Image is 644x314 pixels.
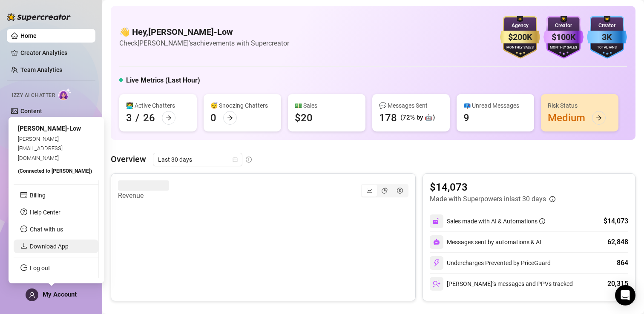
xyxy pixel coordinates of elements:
[543,45,584,51] div: Monthly Sales
[604,216,628,226] div: $14,073
[118,191,169,201] article: Revenue
[433,217,440,225] img: svg%3e
[430,235,541,249] div: Messages sent by automations & AI
[227,115,233,121] span: arrow-right
[246,157,252,163] span: info-circle
[500,31,540,44] div: $200K
[500,45,540,51] div: Monthly Sales
[119,38,289,49] article: Check [PERSON_NAME]'s achievements with Supercreator
[143,111,155,125] div: 26
[233,157,238,162] span: calendar
[596,115,602,121] span: arrow-right
[20,66,62,73] a: Team Analytics
[539,218,545,224] span: info-circle
[366,188,372,194] span: line-chart
[43,291,77,298] span: My Account
[587,45,627,51] div: Total Fans
[430,194,546,204] article: Made with Superpowers in last 30 days
[379,101,443,110] div: 💬 Messages Sent
[158,153,237,166] span: Last 30 days
[20,46,89,60] a: Creator Analytics
[18,125,81,132] span: [PERSON_NAME]-Low
[7,13,71,21] img: logo-BBDzfeDw.svg
[617,258,628,268] div: 864
[166,115,172,121] span: arrow-right
[30,192,46,199] a: Billing
[587,31,627,44] div: 3K
[615,285,635,305] div: Open Intercom Messenger
[119,26,289,38] h4: 👋 Hey, [PERSON_NAME]-Low
[543,22,584,30] div: Creator
[587,22,627,30] div: Creator
[433,280,440,288] img: svg%3e
[463,101,527,110] div: 📪 Unread Messages
[430,256,551,270] div: Undercharges Prevented by PriceGuard
[433,259,440,267] img: svg%3e
[295,101,359,110] div: 💵 Sales
[607,279,628,289] div: 20,315
[20,226,27,232] span: message
[433,239,440,245] img: svg%3e
[549,196,555,202] span: info-circle
[58,88,72,100] img: AI Chatter
[14,261,98,275] li: Log out
[126,101,190,110] div: 👩‍💻 Active Chatters
[14,188,98,202] li: Billing
[361,184,408,197] div: segmented control
[500,16,540,59] img: gold-badge-CigiZidd.svg
[210,111,216,125] div: 0
[379,111,397,125] div: 178
[30,226,63,233] span: Chat with us
[12,91,55,100] span: Izzy AI Chatter
[30,265,50,271] a: Log out
[210,101,274,110] div: 😴 Snoozing Chatters
[400,113,435,123] div: (72% by 🤖)
[126,75,200,86] h5: Live Metrics (Last Hour)
[543,16,584,59] img: purple-badge-B9DA21FR.svg
[463,111,469,125] div: 9
[20,108,42,114] a: Content
[30,209,60,216] a: Help Center
[447,217,545,226] div: Sales made with AI & Automations
[30,243,69,250] a: Download App
[29,292,35,298] span: user
[18,136,63,161] span: [PERSON_NAME][EMAIL_ADDRESS][DOMAIN_NAME]
[587,16,627,59] img: blue-badge-DgoSNQY1.svg
[18,168,92,174] span: (Connected to [PERSON_NAME] )
[126,111,132,125] div: 3
[397,188,403,194] span: dollar-circle
[500,22,540,30] div: Agency
[295,111,313,125] div: $20
[543,31,584,44] div: $100K
[382,188,388,194] span: pie-chart
[430,180,555,194] article: $14,073
[430,277,573,291] div: [PERSON_NAME]’s messages and PPVs tracked
[111,153,146,166] article: Overview
[548,101,612,110] div: Risk Status
[607,237,628,247] div: 62,848
[20,32,37,39] a: Home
